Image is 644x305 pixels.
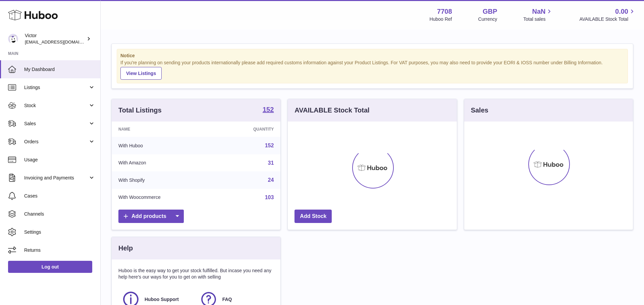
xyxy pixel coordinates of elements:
a: 24 [268,177,274,183]
strong: GBP [483,7,497,16]
p: Huboo is the easy way to get your stock fulfilled. But incase you need any help here's our ways f... [118,268,274,280]
td: With Shopify [112,171,216,189]
a: 31 [268,160,274,166]
a: 152 [265,143,274,148]
a: Log out [8,261,92,273]
div: Victor [25,32,85,45]
span: 0.00 [615,7,628,16]
a: View Listings [120,67,162,80]
strong: 152 [263,106,274,113]
h3: Help [118,244,133,253]
a: 103 [265,195,274,200]
span: Usage [24,157,95,163]
span: Invoicing and Payments [24,175,88,181]
a: 0.00 AVAILABLE Stock Total [579,7,636,22]
span: AVAILABLE Stock Total [579,16,636,22]
strong: 7708 [437,7,452,16]
span: Settings [24,229,95,235]
th: Quantity [216,122,280,137]
td: With Woocommerce [112,189,216,206]
h3: AVAILABLE Stock Total [294,106,369,115]
span: Orders [24,139,88,145]
span: Sales [24,121,88,127]
h3: Total Listings [118,106,162,115]
a: NaN Total sales [523,7,553,22]
span: Huboo Support [145,296,179,303]
div: Currency [478,16,497,22]
td: With Huboo [112,137,216,154]
span: Stock [24,102,88,109]
span: Listings [24,84,88,91]
span: Channels [24,211,95,217]
a: Add Stock [294,210,332,223]
div: If you're planning on sending your products internationally please add required customs informati... [120,60,624,80]
div: Huboo Ref [430,16,452,22]
span: Returns [24,247,95,253]
span: My Dashboard [24,66,95,73]
span: [EMAIL_ADDRESS][DOMAIN_NAME] [25,39,99,45]
h3: Sales [471,106,488,115]
a: Add products [118,210,184,223]
span: Total sales [523,16,553,22]
th: Name [112,122,216,137]
strong: Notice [120,53,624,59]
span: FAQ [222,296,232,303]
span: NaN [532,7,545,16]
img: internalAdmin-7708@internal.huboo.com [8,34,18,44]
td: With Amazon [112,154,216,172]
span: Cases [24,193,95,199]
a: 152 [263,106,274,114]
